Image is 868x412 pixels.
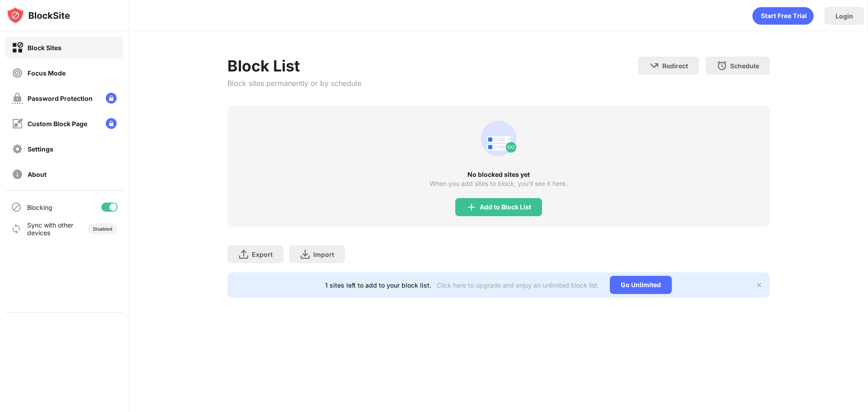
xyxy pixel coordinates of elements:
[12,169,23,180] img: about-off.svg
[12,42,23,53] img: block-on.svg
[227,57,361,75] div: Block List
[28,95,93,102] div: Password Protection
[11,202,22,213] img: blocking-icon.svg
[477,117,520,160] div: animation
[28,120,87,128] div: Custom Block Page
[6,6,70,24] img: logo-blocksite.svg
[437,281,599,289] div: Click here to upgrade and enjoy an unlimited block list.
[730,62,759,70] div: Schedule
[27,204,52,211] div: Blocking
[11,223,22,234] img: sync-icon.svg
[12,143,23,155] img: settings-off.svg
[106,93,117,104] img: lock-menu.svg
[480,204,531,211] div: Add to Block List
[106,118,117,129] img: lock-menu.svg
[28,44,61,52] div: Block Sites
[28,170,47,178] div: About
[227,79,361,88] div: Block sites permanently or by schedule
[662,62,688,70] div: Redirect
[27,221,74,237] div: Sync with other devices
[429,180,567,187] div: When you add sites to block, you’ll see it here.
[12,67,23,79] img: focus-off.svg
[313,251,334,258] div: Import
[227,171,770,178] div: No blocked sites yet
[12,118,23,129] img: customize-block-page-off.svg
[93,226,112,232] div: Disabled
[28,145,53,153] div: Settings
[28,69,66,77] div: Focus Mode
[252,251,273,258] div: Export
[755,281,763,289] img: x-button.svg
[325,281,431,289] div: 1 sites left to add to your block list.
[835,12,853,20] div: Login
[752,7,814,25] div: animation
[12,93,23,104] img: password-protection-off.svg
[610,276,672,294] div: Go Unlimited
